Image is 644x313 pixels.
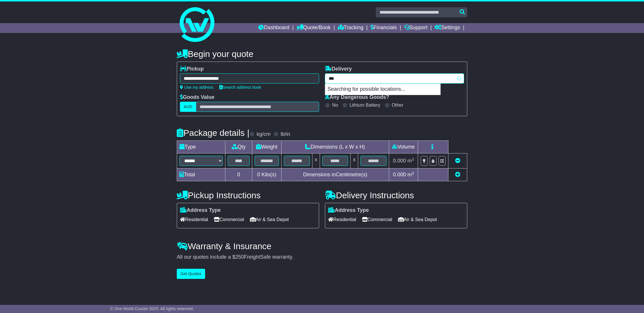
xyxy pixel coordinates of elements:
p: Searching for possible locations... [325,84,440,95]
span: Air & Sea Depot [250,215,289,224]
label: Pickup [180,66,204,72]
span: 0.000 [393,158,406,164]
td: Dimensions in Centimetre(s) [281,168,389,181]
a: Remove this item [455,158,460,164]
label: AUD [180,102,196,112]
h4: Delivery Instructions [325,190,467,200]
a: Quote/Book [297,23,331,33]
td: Dimensions (L x W x H) [281,141,389,153]
typeahead: Please provide city [325,73,464,84]
sup: 3 [412,171,414,175]
label: kg/cm [257,131,271,138]
span: Commercial [362,215,392,224]
span: Commercial [214,215,244,224]
span: 250 [235,254,244,260]
h4: Warranty & Insurance [177,241,467,251]
label: No [332,102,338,108]
span: 0 [257,172,260,177]
span: Air & Sea Depot [398,215,437,224]
label: Delivery [325,66,352,72]
a: Use my address [180,85,214,90]
label: lb/in [281,131,290,138]
td: Type [177,141,225,153]
label: Goods Value [180,94,214,101]
label: Address Type [180,207,221,214]
a: Financials [371,23,397,33]
span: m [407,172,414,177]
span: Residential [328,215,356,224]
td: Kilo(s) [252,168,281,181]
label: Any Dangerous Goods? [325,94,389,101]
label: Lithium Battery [349,102,380,108]
td: Weight [252,141,281,153]
td: Total [177,168,225,181]
span: 0.000 [393,172,406,177]
button: Get Quotes [177,269,205,279]
label: Address Type [328,207,369,214]
h4: Begin your quote [177,49,467,59]
label: Other [392,102,403,108]
h4: Pickup Instructions [177,190,319,200]
td: Qty [225,141,252,153]
div: All our quotes include a $ FreightSafe warranty. [177,254,467,260]
a: Support [404,23,428,33]
td: x [351,153,358,168]
td: Volume [389,141,418,153]
a: Tracking [338,23,363,33]
h4: Package details | [177,128,249,138]
span: m [407,158,414,164]
span: © One World Courier 2025. All rights reserved. [110,306,194,311]
span: Residential [180,215,208,224]
a: Settings [435,23,460,33]
sup: 3 [412,157,414,162]
td: 0 [225,168,252,181]
a: Add new item [455,172,460,177]
a: Search address book [219,85,261,90]
td: x [312,153,320,168]
a: Dashboard [258,23,289,33]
